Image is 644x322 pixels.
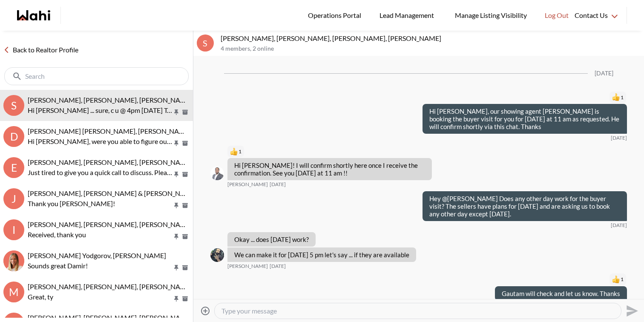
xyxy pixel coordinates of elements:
[3,188,24,209] div: J
[492,273,627,286] div: Reaction list
[3,95,24,116] div: S
[28,198,172,209] p: Thank you [PERSON_NAME]!
[227,145,435,158] div: Reaction list
[502,290,620,297] p: Gautam will check and let us know. Thanks
[3,250,24,271] img: D
[221,45,641,52] p: 4 members , 2 online
[221,307,614,315] textarea: Type your message
[181,171,190,178] button: Archive
[611,135,627,141] time: 2025-08-31T14:33:30.671Z
[181,233,190,240] button: Archive
[172,264,180,271] button: Pin
[28,167,172,178] p: Just tired to give you a quick call to discuss. Please send us a message here if you have any que...
[3,250,24,271] div: Damir Yodgorov, Michelle
[17,10,50,20] a: Wahi homepage
[172,233,180,240] button: Pin
[227,263,268,270] span: [PERSON_NAME]
[28,96,248,104] span: [PERSON_NAME], [PERSON_NAME], [PERSON_NAME], [PERSON_NAME]
[234,161,425,177] p: Hi [PERSON_NAME]! I will confirm shortly here once I receive the confirmation. See you [DATE] at ...
[308,10,364,21] span: Operations Portal
[28,230,172,240] p: Received, thank you
[227,181,268,188] span: [PERSON_NAME]
[429,195,620,218] p: Hey @[PERSON_NAME] Does any other day work for the buyer visit? The sellers have plans for [DATE]...
[28,261,172,271] p: Sounds great Damir!
[419,91,627,104] div: Reaction list
[181,264,190,271] button: Archive
[452,10,529,21] span: Manage Listing Visibility
[28,313,193,322] span: [PERSON_NAME], [PERSON_NAME], [PERSON_NAME]
[181,109,190,116] button: Archive
[611,222,627,229] time: 2025-08-31T16:47:59.521Z
[172,171,180,178] button: Pin
[28,136,172,147] p: Hi [PERSON_NAME], were you able to figure out the showing requests?
[172,295,180,302] button: Pin
[210,248,224,262] div: Saeid Kanani
[172,202,180,209] button: Pin
[28,292,172,302] p: Great, ty
[379,10,437,21] span: Lead Management
[181,295,190,302] button: Archive
[234,236,309,243] p: Okay ... does [DATE] work?
[28,189,253,197] span: [PERSON_NAME], [PERSON_NAME] & [PERSON_NAME], [PERSON_NAME]
[210,167,224,180] img: G
[221,34,641,43] p: [PERSON_NAME], [PERSON_NAME], [PERSON_NAME], [PERSON_NAME]
[210,248,224,262] img: S
[234,251,409,259] p: We can make it for [DATE] 5 pm let's say ... if they are available
[3,126,24,147] div: D
[612,94,624,101] button: Reactions: like
[270,181,286,188] time: 2025-08-31T14:38:09.529Z
[545,10,569,21] span: Log Out
[621,301,641,320] button: Send
[3,157,24,178] div: E
[621,94,624,101] span: 1
[595,70,613,77] div: [DATE]
[181,140,190,147] button: Archive
[270,263,286,270] time: 2025-08-31T19:00:50.231Z
[239,148,241,155] span: 1
[28,282,193,290] span: [PERSON_NAME], [PERSON_NAME], [PERSON_NAME]
[3,282,24,302] div: M
[25,72,170,80] input: Search
[28,251,166,259] span: [PERSON_NAME] Yodgorov, [PERSON_NAME]
[612,276,624,283] button: Reactions: like
[230,148,241,155] button: Reactions: like
[197,34,214,52] div: S
[28,127,191,135] span: [PERSON_NAME] [PERSON_NAME], [PERSON_NAME]
[621,276,624,283] span: 1
[172,140,180,147] button: Pin
[181,202,190,209] button: Archive
[429,107,620,130] p: Hi [PERSON_NAME], our showing agent [PERSON_NAME] is booking the buyer visit for you for [DATE] a...
[28,220,248,228] span: [PERSON_NAME], [PERSON_NAME], [PERSON_NAME], [PERSON_NAME]
[3,219,24,240] div: I
[28,158,193,166] span: [PERSON_NAME], [PERSON_NAME], [PERSON_NAME]
[210,167,224,180] div: Gautam Khanna
[28,105,172,115] p: Hi [PERSON_NAME] ... sure, c u @ 4pm [DATE] Tanx
[172,109,180,116] button: Pin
